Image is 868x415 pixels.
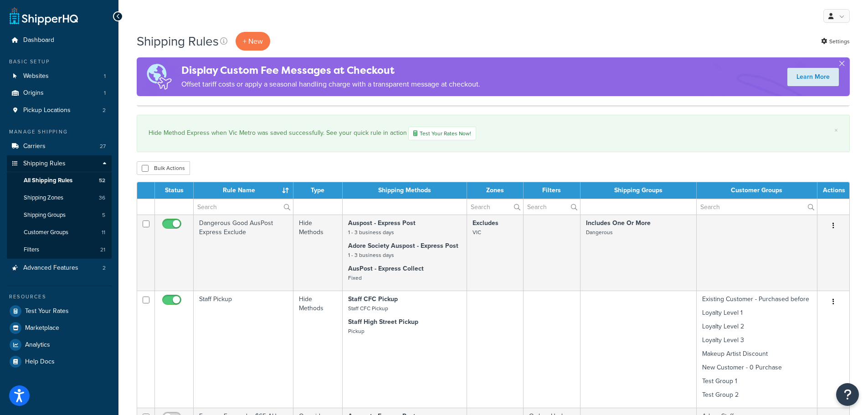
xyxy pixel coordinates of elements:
[702,308,812,318] p: Loyalty Level 1
[10,7,78,25] a: ShipperHQ Home
[137,57,181,96] img: duties-banner-06bc72dcb5fe05cb3f9472aba00be2ae8eb53ab6f0d8bb03d382ba314ac3c341.png
[293,215,343,291] td: Hide Methods
[408,127,476,140] a: Test Your Rates Now!
[102,229,105,236] span: 11
[7,58,112,66] div: Basic Setup
[149,127,838,140] div: Hide Method Express when Vic Metro was saved successfully. See your quick rule in action
[25,341,50,349] span: Analytics
[702,377,812,386] p: Test Group 1
[7,241,112,258] a: Filters 21
[836,383,859,406] button: Open Resource Center
[467,199,523,215] input: Search
[702,390,812,400] p: Test Group 2
[7,138,112,155] li: Carriers
[7,172,112,189] a: All Shipping Rules 52
[702,363,812,372] p: New Customer - 0 Purchase
[7,85,112,102] li: Origins
[7,320,112,336] a: Marketplace
[473,228,481,236] small: VIC
[24,246,39,254] span: Filters
[7,207,112,224] li: Shipping Groups
[7,224,112,241] a: Customer Groups 11
[7,68,112,85] li: Websites
[343,182,467,199] th: Shipping Methods
[7,85,112,102] a: Origins 1
[99,194,105,202] span: 36
[524,199,580,215] input: Search
[702,349,812,359] p: Makeup Artist Discount
[467,182,524,199] th: Zones
[137,32,219,50] h1: Shipping Rules
[7,102,112,119] a: Pickup Locations 2
[100,143,106,150] span: 27
[524,182,580,199] th: Filters
[194,199,293,215] input: Search
[697,199,817,215] input: Search
[7,32,112,49] a: Dashboard
[23,89,44,97] span: Origins
[23,107,71,114] span: Pickup Locations
[697,182,817,199] th: Customer Groups
[702,336,812,345] p: Loyalty Level 3
[586,218,651,228] strong: Includes One Or More
[7,172,112,189] li: All Shipping Rules
[817,182,849,199] th: Actions
[7,303,112,319] a: Test Your Rates
[7,241,112,258] li: Filters
[7,68,112,85] a: Websites 1
[23,160,66,168] span: Shipping Rules
[137,161,190,175] button: Bulk Actions
[348,274,362,282] small: Fixed
[7,354,112,370] a: Help Docs
[7,337,112,353] li: Analytics
[834,127,838,134] a: ×
[23,143,46,150] span: Carriers
[348,294,398,304] strong: Staff CFC Pickup
[194,182,293,199] th: Rule Name : activate to sort column ascending
[194,215,293,291] td: Dangerous Good AusPost Express Exclude
[7,190,112,206] li: Shipping Zones
[155,182,194,199] th: Status
[293,291,343,408] td: Hide Methods
[23,264,78,272] span: Advanced Features
[821,35,850,48] a: Settings
[697,291,817,408] td: Existing Customer - Purchased before
[104,72,106,80] span: 1
[293,182,343,199] th: Type
[99,177,105,184] span: 52
[7,207,112,224] a: Shipping Groups 5
[236,32,270,51] p: + New
[7,293,112,301] div: Resources
[181,63,480,78] h4: Display Custom Fee Messages at Checkout
[702,322,812,331] p: Loyalty Level 2
[7,102,112,119] li: Pickup Locations
[25,324,59,332] span: Marketplace
[23,72,49,80] span: Websites
[348,228,394,236] small: 1 - 3 business days
[7,224,112,241] li: Customer Groups
[25,358,55,366] span: Help Docs
[24,177,72,184] span: All Shipping Rules
[473,218,498,228] strong: Excludes
[100,246,105,254] span: 21
[348,241,458,251] strong: Adore Society Auspost - Express Post
[181,78,480,91] p: Offset tariff costs or apply a seasonal handling charge with a transparent message at checkout.
[7,155,112,259] li: Shipping Rules
[25,307,69,315] span: Test Your Rates
[103,107,106,114] span: 2
[7,190,112,206] a: Shipping Zones 36
[24,229,68,236] span: Customer Groups
[348,317,418,327] strong: Staff High Street Pickup
[348,264,424,273] strong: AusPost - Express Collect
[787,68,839,86] a: Learn More
[194,291,293,408] td: Staff Pickup
[103,264,106,272] span: 2
[24,211,66,219] span: Shipping Groups
[102,211,105,219] span: 5
[348,218,416,228] strong: Auspost - Express Post
[348,304,388,313] small: Staff CFC Pickup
